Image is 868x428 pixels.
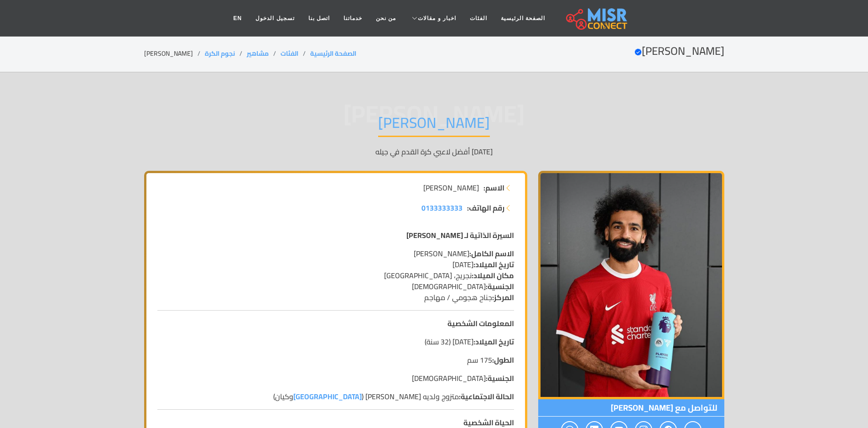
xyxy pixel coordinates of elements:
[538,399,724,417] span: للتواصل مع [PERSON_NAME]
[492,353,514,367] strong: الطول:
[293,390,362,403] a: [GEOGRAPHIC_DATA]
[337,10,369,27] a: خدماتنا
[157,336,514,347] p: [DATE] (32 سنة)
[634,45,724,58] h2: [PERSON_NAME]
[144,146,724,157] p: [DATE] أفضل لاعبي كرة القدم في جيله
[418,14,456,22] span: اخبار و مقالات
[463,10,494,27] a: الفئات
[459,390,514,403] strong: الحالة الاجتماعية:
[249,10,301,27] a: تسجيل الدخول
[473,335,514,349] strong: تاريخ الميلاد:
[467,202,504,213] strong: رقم الهاتف:
[469,247,514,260] strong: الاسم الكامل:
[378,114,490,137] h1: [PERSON_NAME]
[421,202,463,213] a: 0133333333
[406,228,514,242] strong: السيرة الذاتية لـ [PERSON_NAME]
[310,48,356,59] a: الصفحة الرئيسية
[447,317,514,330] strong: المعلومات الشخصية
[538,171,724,399] img: محمد صلاح
[494,10,552,27] a: الصفحة الرئيسية
[157,391,514,402] p: متزوج ولديه [PERSON_NAME] ( وكيان)
[247,48,269,59] a: مشاهير
[281,48,298,59] a: الفئات
[634,48,642,56] svg: Verified account
[566,7,627,30] img: main.misr_connect
[423,182,479,193] span: [PERSON_NAME]
[403,10,463,27] a: اخبار و مقالات
[472,269,514,282] strong: مكان الميلاد:
[144,49,205,58] li: [PERSON_NAME]
[301,10,337,27] a: اتصل بنا
[483,182,504,193] strong: الاسم:
[421,201,463,215] span: 0133333333
[369,10,403,27] a: من نحن
[157,373,514,384] p: [DEMOGRAPHIC_DATA]
[157,354,514,365] p: 175 سم
[492,291,514,304] strong: المركز:
[205,48,235,59] a: نجوم الكرة
[486,280,514,293] strong: الجنسية:
[227,10,249,27] a: EN
[473,258,514,271] strong: تاريخ الميلاد:
[486,371,514,385] strong: الجنسية:
[157,248,514,303] p: [PERSON_NAME] [DATE] نجريج، [GEOGRAPHIC_DATA] [DEMOGRAPHIC_DATA] جناح هجومي / مهاجم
